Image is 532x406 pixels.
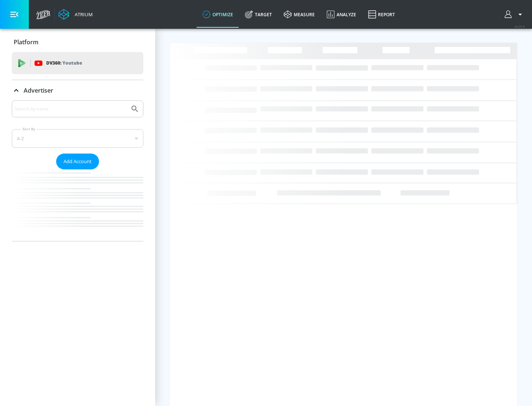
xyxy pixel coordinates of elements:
[15,104,127,114] input: Search by name
[64,157,92,166] span: Add Account
[24,86,53,94] p: Advertiser
[46,59,82,67] p: DV360:
[12,80,143,101] div: Advertiser
[12,32,143,52] div: Platform
[197,1,239,28] a: optimize
[56,154,99,169] button: Add Account
[58,9,93,20] a: Atrium
[21,127,37,131] label: Sort By
[239,1,278,28] a: Target
[514,24,525,28] span: v 4.25.4
[62,59,82,67] p: Youtube
[72,11,93,18] div: Atrium
[12,100,143,241] div: Advertiser
[12,129,143,148] div: A-Z
[12,169,143,241] nav: list of Advertiser
[362,1,401,28] a: Report
[321,1,362,28] a: Analyze
[278,1,321,28] a: measure
[14,38,38,46] p: Platform
[12,52,143,74] div: DV360: Youtube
